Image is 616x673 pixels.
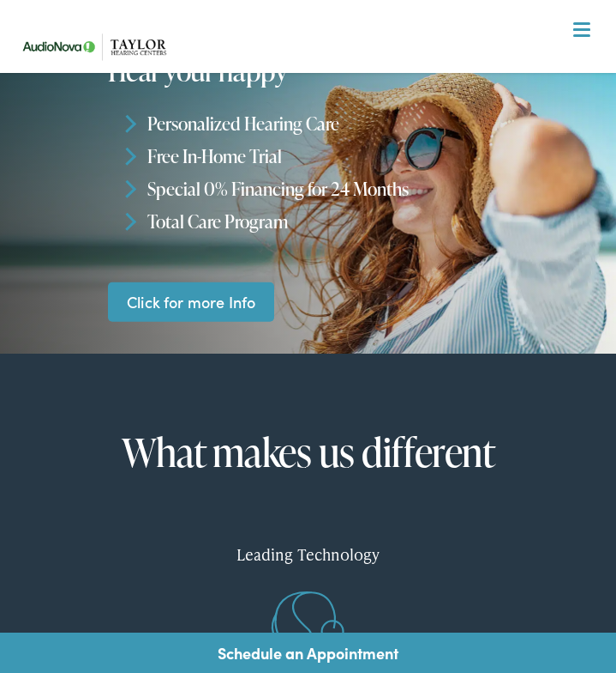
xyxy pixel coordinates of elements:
[81,529,535,579] div: Leading Technology
[108,282,274,322] a: Click for more Info
[25,69,603,122] a: What We Offer
[81,431,535,474] h2: What makes us different
[81,529,535,631] a: Leading Technology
